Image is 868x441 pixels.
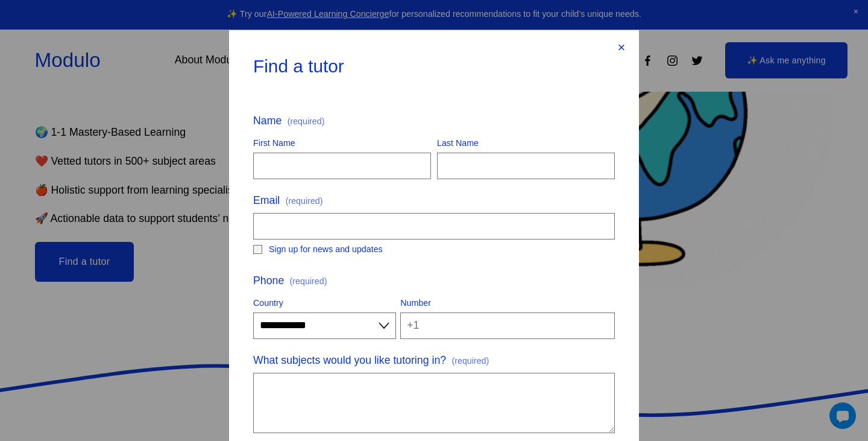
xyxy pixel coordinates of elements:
span: Email [253,191,280,211]
div: Country [253,296,396,313]
span: (required) [290,277,327,285]
div: Last Name [437,136,615,153]
span: (required) [451,354,489,369]
div: Find a tutor [253,54,602,78]
span: What subjects would you like tutoring in? [253,351,446,370]
input: Sign up for news and updates [253,245,262,254]
span: Sign up for news and updates [269,242,383,258]
span: (required) [288,117,325,125]
div: Number [400,296,615,313]
span: Phone [253,271,284,291]
span: Name [253,112,281,131]
span: (required) [286,194,323,209]
div: Close [615,41,628,54]
div: First Name [253,136,431,153]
